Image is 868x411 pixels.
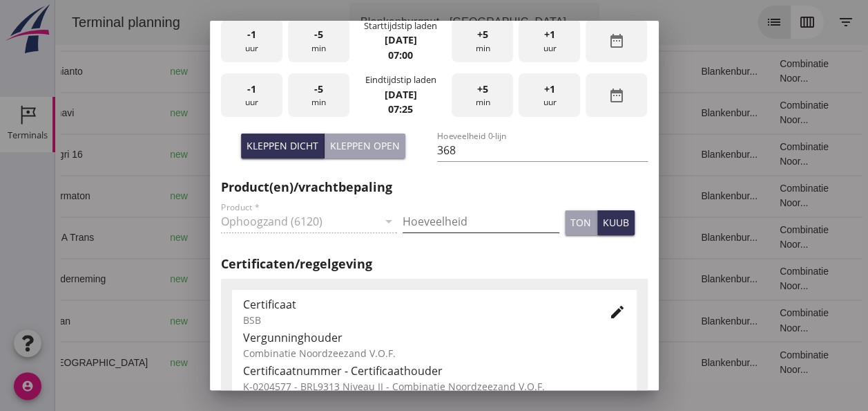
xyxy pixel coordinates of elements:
[744,14,760,30] i: calendar_view_week
[6,12,136,32] div: Terminal planning
[243,296,587,313] div: Certificaat
[544,27,555,42] span: +1
[713,134,799,175] td: Combinatie Noor...
[316,175,392,217] td: 672
[104,134,153,175] td: new
[199,232,209,242] i: directions_boat
[570,215,591,230] div: ton
[316,341,392,383] td: 467
[452,19,513,63] div: min
[635,134,713,175] td: Blankenbur...
[199,274,209,284] i: directions_boat
[519,19,580,63] div: uur
[530,51,635,92] td: 18
[305,14,511,30] div: Blankenburgput - [GEOGRAPHIC_DATA]
[349,151,360,159] small: m3
[164,313,280,328] div: [GEOGRAPHIC_DATA]
[288,19,349,63] div: min
[164,230,280,245] div: Tilburg
[635,175,713,217] td: Blankenbur...
[247,27,256,42] span: -1
[530,134,635,175] td: 18
[437,139,648,161] input: Hoeveelheid 0-lijn
[243,379,626,394] div: K-0204577 - BRL9313 Niveau II - Combinatie Noordzeezand V.O.F.
[104,300,153,341] td: new
[247,138,318,153] div: Kleppen dicht
[288,73,349,117] div: min
[608,87,625,104] i: date_range
[713,51,799,92] td: Combinatie Noor...
[530,175,635,217] td: 18
[243,346,626,360] div: Combinatie Noordzeezand V.O.F.
[635,258,713,300] td: Blankenbur...
[104,92,153,134] td: new
[530,300,635,341] td: 18
[104,258,153,300] td: new
[384,88,416,101] strong: [DATE]
[388,102,413,116] strong: 07:25
[243,313,587,327] div: BSB
[243,329,626,346] div: Vergunninghouder
[635,217,713,258] td: Blankenbur...
[713,341,799,383] td: Combinatie Noor...
[603,215,629,230] div: kuub
[713,92,799,134] td: Combinatie Noor...
[477,82,488,97] span: +5
[477,27,488,42] span: +5
[199,149,209,159] i: directions_boat
[104,341,153,383] td: new
[316,217,392,258] td: 336
[316,92,392,134] td: 451
[325,134,405,158] button: Kleppen open
[343,109,354,118] small: m3
[271,316,280,325] i: directions_boat
[316,134,392,175] td: 1298
[104,175,153,217] td: new
[221,255,648,273] h2: Certificaten/regelgeving
[452,73,513,117] div: min
[713,300,799,341] td: Combinatie Noor...
[565,210,597,235] button: ton
[104,51,153,92] td: new
[713,217,799,258] td: Combinatie Noor...
[460,92,530,134] td: Filling sand
[247,82,256,97] span: -1
[460,258,530,300] td: Ontzilt oph.zan...
[365,73,436,86] div: Eindtijdstip laden
[530,341,635,383] td: 18
[314,82,323,97] span: -5
[316,258,392,300] td: 1003
[713,175,799,217] td: Combinatie Noor...
[271,66,280,76] i: directions_boat
[343,358,354,367] small: m3
[635,92,713,134] td: Blankenbur...
[164,272,280,286] div: Gouda
[199,191,209,201] i: directions_boat
[364,19,437,33] div: Starttijdstip laden
[635,51,713,92] td: Blankenbur...
[711,14,727,30] i: list
[460,134,530,175] td: Ontzilt oph.zan...
[597,210,635,235] button: kuub
[164,106,280,120] div: [GEOGRAPHIC_DATA]
[241,134,325,158] button: Kleppen dicht
[164,64,280,79] div: [GEOGRAPHIC_DATA]
[713,258,799,300] td: Combinatie Noor...
[271,108,280,118] i: directions_boat
[349,275,360,284] small: m3
[221,178,648,197] h2: Product(en)/vrachtbepaling
[343,192,354,201] small: m3
[519,73,580,117] div: uur
[343,234,354,242] small: m3
[403,210,559,232] input: Hoeveelheid
[608,33,625,49] i: date_range
[164,147,280,162] div: Gouda
[544,82,555,97] span: +1
[316,51,392,92] td: 556
[243,363,626,379] div: Certificaatnummer - Certificaathouder
[164,355,280,369] div: [GEOGRAPHIC_DATA]
[609,304,626,320] i: edit
[530,217,635,258] td: 18
[530,92,635,134] td: 18
[330,138,400,153] div: Kleppen open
